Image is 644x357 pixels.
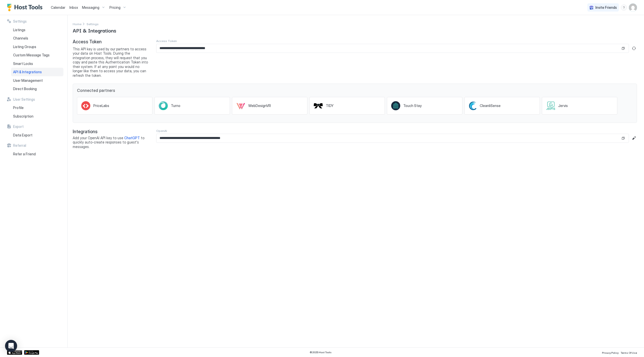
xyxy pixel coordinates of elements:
span: Calendar [51,5,65,10]
span: Subscription [13,114,33,119]
a: App Store [7,350,22,355]
a: Google Play Store [24,350,39,355]
button: Copy [621,136,626,141]
span: Home [73,22,82,26]
a: ChatGPT [124,136,140,140]
div: Breadcrumb [87,21,99,26]
span: Data Export [13,133,32,137]
a: PriceLabs [77,97,152,115]
span: Refer a Friend [13,152,36,156]
a: Inbox [69,5,78,10]
input: Input Field [156,44,621,53]
span: Settings [87,22,99,26]
span: Pricing [109,5,120,10]
span: Referral [13,143,26,148]
a: Listing Groups [11,43,63,51]
span: Privacy Policy [602,351,619,354]
span: Listing Groups [13,45,36,49]
span: TIDY [326,103,334,108]
a: Settings [87,21,99,26]
a: Profile [11,103,63,112]
button: Generate new token [631,45,637,51]
span: Export [13,124,24,129]
span: OpenAI [156,129,167,133]
button: Copy [621,46,626,51]
span: API & Integrations [13,70,42,74]
span: Profile [13,105,24,110]
span: User Management [13,78,43,83]
div: Breadcrumb [73,21,82,26]
div: menu [621,5,627,11]
a: Listings [11,26,63,34]
a: Terms Of Use [621,350,637,355]
div: Open Intercom Messenger [5,340,17,352]
span: Invite Friends [595,5,617,10]
a: Refer a Friend [11,150,63,158]
span: © 2025 Host Tools [310,351,332,354]
div: User profile [629,4,637,12]
a: Home [73,21,82,26]
span: Inbox [69,5,78,10]
a: User Management [11,76,63,85]
span: Custom Message Tags [13,53,50,57]
span: Turno [171,103,180,108]
a: Custom Message Tags [11,51,63,59]
a: Turno [154,97,230,115]
span: Channels [13,36,28,41]
span: Terms Of Use [621,351,637,354]
a: Direct Booking [11,85,63,93]
a: Host Tools Logo [7,4,45,11]
span: CleanliSense [480,103,501,108]
span: User Settings [13,97,35,102]
a: Touch Stay [387,97,462,115]
a: TIDY [309,97,385,115]
a: Jervis [542,97,617,115]
a: API & Integrations [11,68,63,76]
a: Calendar [51,5,65,10]
span: Messaging [82,5,99,10]
span: Add your OpenAI API key to use to quickly auto-create responses to guest's messages. [73,136,148,149]
span: Listings [13,28,25,32]
input: Input Field [156,134,621,142]
a: Subscription [11,112,63,121]
span: Connected partners [77,88,633,93]
a: Channels [11,34,63,43]
a: Data Export [11,131,63,139]
span: This API key is used by our partners to access your data on Host Tools. During the integration pr... [73,47,148,78]
a: Privacy Policy [602,350,619,355]
a: Smart Locks [11,59,63,68]
span: Direct Booking [13,87,37,91]
span: Settings [13,19,27,24]
span: PriceLabs [93,103,109,108]
a: CleanliSense [464,97,540,115]
span: Integrations [73,129,148,135]
span: API & Integrations [73,26,116,34]
span: Access Token [156,39,177,43]
button: Edit [631,135,637,141]
span: Access Token [73,39,148,45]
span: Jervis [558,103,568,108]
a: WebDesignVR [232,97,307,115]
span: WebDesignVR [248,103,271,108]
span: Touch Stay [403,103,422,108]
span: Smart Locks [13,61,33,66]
